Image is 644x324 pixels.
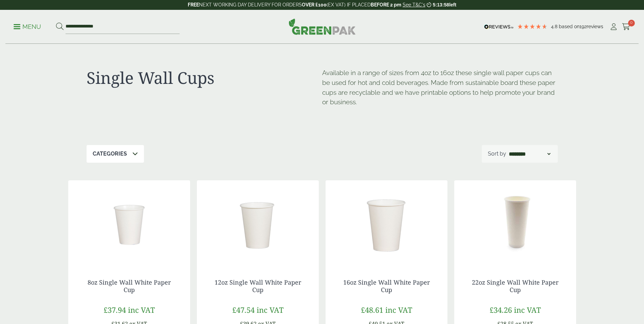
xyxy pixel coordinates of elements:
[232,305,255,315] span: £47.54
[609,23,618,30] i: My Account
[472,278,558,294] a: 22oz Single Wall White Paper Cup
[361,305,383,315] span: £48.61
[188,2,199,7] strong: FREE
[385,305,412,315] span: inc VAT
[579,24,587,29] span: 192
[433,2,449,7] span: 5:13:58
[88,278,171,294] a: 8oz Single Wall White Paper Cup
[68,180,190,265] img: 8oz Single Wall White Paper Cup-0
[128,305,155,315] span: inc VAT
[93,150,127,158] p: Categories
[454,180,576,265] img: 2130015B 22oz White Single Wall Paper Cup 627ml
[622,22,630,32] a: 0
[403,2,425,7] a: See T&C's
[322,68,558,107] p: Available in a range of sizes from 4oz to 16oz these single wall paper cups can be used for hot a...
[517,23,548,30] div: 4.8 Stars
[587,24,603,29] span: reviews
[628,20,635,26] span: 0
[326,180,447,265] img: 16oz Single Wall White Paper Cup-0
[104,305,126,315] span: £37.94
[514,305,541,315] span: inc VAT
[197,180,319,265] img: DSC_9763a
[449,2,456,7] span: left
[14,23,41,30] a: Menu
[215,278,301,294] a: 12oz Single Wall White Paper Cup
[257,305,283,315] span: inc VAT
[622,23,630,30] i: Cart
[488,150,506,158] p: Sort by
[87,68,322,88] h1: Single Wall Cups
[490,305,512,315] span: £34.26
[484,24,514,29] img: REVIEWS.io
[508,150,552,158] select: Shop order
[289,18,356,35] img: GreenPak Supplies
[14,23,41,31] p: Menu
[559,24,579,29] span: Based on
[371,2,401,7] strong: BEFORE 2 pm
[343,278,430,294] a: 16oz Single Wall White Paper Cup
[302,2,327,7] strong: OVER £100
[551,24,559,29] span: 4.8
